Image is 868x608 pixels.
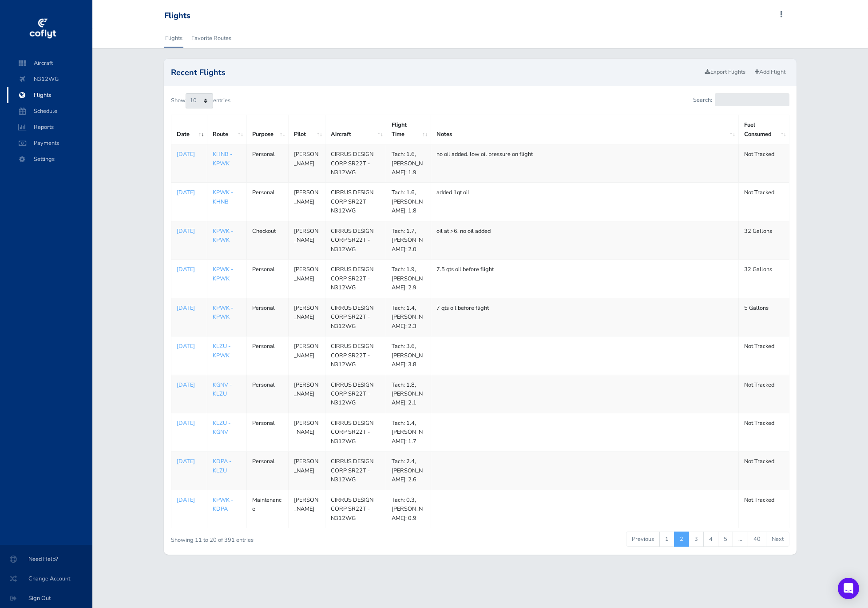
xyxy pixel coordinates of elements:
[11,551,82,567] span: Need Help?
[325,144,386,183] td: CIRRUS DESIGN CORP SR22T - N312WG
[738,260,789,298] td: 32 Gallons
[325,413,386,451] td: CIRRUS DESIGN CORP SR22T - N312WG
[386,413,431,451] td: Tach: 1.4, [PERSON_NAME]: 1.7
[213,419,230,436] a: KLZU - KGNV
[289,375,325,413] td: [PERSON_NAME]
[431,298,738,336] td: 7 qts oil before flight
[177,380,202,389] p: [DATE]
[246,115,289,144] th: Purpose: activate to sort column ascending
[289,221,325,259] td: [PERSON_NAME]
[325,260,386,298] td: CIRRUS DESIGN CORP SR22T - N312WG
[289,452,325,490] td: [PERSON_NAME]
[289,183,325,221] td: [PERSON_NAME]
[386,375,431,413] td: Tach: 1.8, [PERSON_NAME]: 2.1
[171,93,230,108] label: Show entries
[431,183,738,221] td: added 1qt oil
[386,298,431,336] td: Tach: 1.4, [PERSON_NAME]: 2.3
[626,532,660,547] a: Previous
[386,490,431,528] td: Tach: 0.3, [PERSON_NAME]: 0.9
[738,144,789,183] td: Not Tracked
[246,221,289,259] td: Checkout
[164,28,183,48] a: Flights
[289,413,325,451] td: [PERSON_NAME]
[177,227,202,236] a: [DATE]
[246,144,289,183] td: Personal
[177,304,202,312] p: [DATE]
[177,419,202,428] a: [DATE]
[674,532,689,547] a: 2
[177,150,202,159] a: [DATE]
[325,452,386,490] td: CIRRUS DESIGN CORP SR22T - N312WG
[213,342,230,359] a: KLZU - KPWK
[748,532,766,547] a: 40
[177,188,202,197] a: [DATE]
[289,490,325,528] td: [PERSON_NAME]
[289,298,325,336] td: [PERSON_NAME]
[386,336,431,375] td: Tach: 3.6, [PERSON_NAME]: 3.8
[164,11,190,21] div: Flights
[207,115,246,144] th: Route: activate to sort column ascending
[177,265,202,274] a: [DATE]
[289,144,325,183] td: [PERSON_NAME]
[171,68,702,76] h2: Recent Flights
[325,375,386,413] td: CIRRUS DESIGN CORP SR22T - N312WG
[16,87,83,103] span: Flights
[246,336,289,375] td: Personal
[386,115,431,144] th: Flight Time: activate to sort column ascending
[177,342,202,351] a: [DATE]
[386,452,431,490] td: Tach: 2.4, [PERSON_NAME]: 2.6
[325,298,386,336] td: CIRRUS DESIGN CORP SR22T - N312WG
[177,457,202,466] p: [DATE]
[751,66,789,79] a: Add Flight
[738,452,789,490] td: Not Tracked
[16,151,83,167] span: Settings
[16,119,83,135] span: Reports
[213,496,233,513] a: KPWK - KDPA
[246,183,289,221] td: Personal
[171,531,422,544] div: Showing 11 to 20 of 391 entries
[16,55,83,71] span: Aircraft
[738,490,789,528] td: Not Tracked
[693,93,789,106] label: Search:
[718,532,733,547] a: 5
[246,490,289,528] td: Maintenance
[738,336,789,375] td: Not Tracked
[246,413,289,451] td: Personal
[659,532,674,547] a: 1
[177,496,202,504] a: [DATE]
[171,115,207,144] th: Date: activate to sort column ascending
[738,221,789,259] td: 32 Gallons
[213,457,231,474] a: KDPA - KLZU
[431,115,738,144] th: Notes: activate to sort column ascending
[838,578,859,599] div: Open Intercom Messenger
[213,188,233,205] a: KPWK - KHNB
[213,381,232,398] a: KGNV - KLZU
[701,66,749,79] a: Export Flights
[16,103,83,119] span: Schedule
[715,93,789,106] input: Search:
[431,144,738,183] td: no oil added. low oil pressure on flight
[386,260,431,298] td: Tach: 1.9, [PERSON_NAME]: 2.9
[386,144,431,183] td: Tach: 1.6, [PERSON_NAME]: 1.9
[16,71,83,87] span: N312WG
[289,260,325,298] td: [PERSON_NAME]
[431,221,738,259] td: oil at >6, no oil added
[386,221,431,259] td: Tach: 1.7, [PERSON_NAME]: 2.0
[325,490,386,528] td: CIRRUS DESIGN CORP SR22T - N312WG
[190,28,232,48] a: Favorite Routes
[386,183,431,221] td: Tach: 1.6, [PERSON_NAME]: 1.8
[431,260,738,298] td: 7.5 qts oil before flight
[246,260,289,298] td: Personal
[213,150,232,167] a: KHNB - KPWK
[246,452,289,490] td: Personal
[325,183,386,221] td: CIRRUS DESIGN CORP SR22T - N312WG
[325,336,386,375] td: CIRRUS DESIGN CORP SR22T - N312WG
[289,115,325,144] th: Pilot: activate to sort column ascending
